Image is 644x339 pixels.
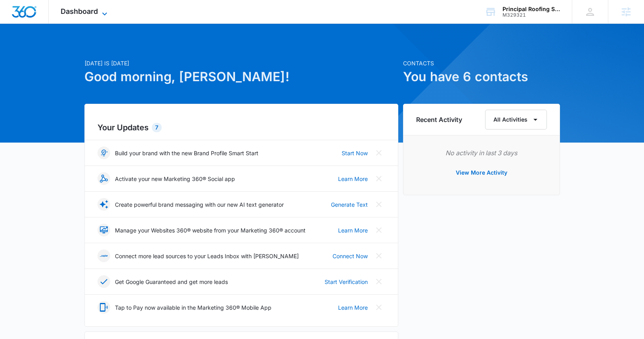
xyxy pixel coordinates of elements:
[338,226,368,234] a: Learn More
[115,175,235,183] p: Activate your new Marketing 360® Social app
[403,67,560,86] h1: You have 6 contacts
[373,147,385,159] button: Close
[485,110,547,130] button: All Activities
[325,278,368,286] a: Start Verification
[403,59,560,67] p: Contacts
[448,163,515,182] button: View More Activity
[61,7,98,15] span: Dashboard
[115,303,271,312] p: Tap to Pay now available in the Marketing 360® Mobile App
[338,303,368,312] a: Learn More
[373,172,385,185] button: Close
[84,59,398,67] p: [DATE] is [DATE]
[342,149,368,157] a: Start Now
[152,123,162,132] div: 7
[373,249,385,262] button: Close
[416,115,462,124] h6: Recent Activity
[97,122,385,133] h2: Your Updates
[373,198,385,211] button: Close
[338,175,368,183] a: Learn More
[333,252,368,260] a: Connect Now
[115,149,258,157] p: Build your brand with the new Brand Profile Smart Start
[115,278,228,286] p: Get Google Guaranteed and get more leads
[115,200,284,209] p: Create powerful brand messaging with our new AI text generator
[115,226,306,234] p: Manage your Websites 360® website from your Marketing 360® account
[84,67,398,86] h1: Good morning, [PERSON_NAME]!
[503,12,560,18] div: account id
[416,148,547,158] p: No activity in last 3 days
[331,200,368,209] a: Generate Text
[115,252,299,260] p: Connect more lead sources to your Leads Inbox with [PERSON_NAME]
[373,275,385,288] button: Close
[373,301,385,314] button: Close
[503,6,560,12] div: account name
[373,224,385,236] button: Close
